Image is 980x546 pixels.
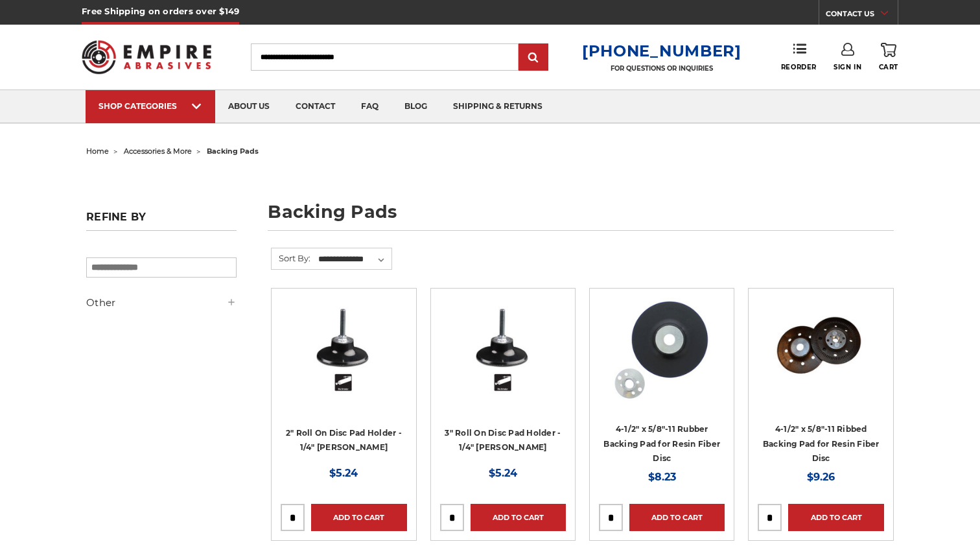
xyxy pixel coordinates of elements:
[215,90,283,123] a: about us
[769,298,873,401] img: 4.5 inch ribbed thermo plastic resin fiber disc backing pad
[445,428,561,453] a: 3" Roll On Disc Pad Holder - 1/4" [PERSON_NAME]
[763,424,880,463] a: 4-1/2" x 5/8"-11 Ribbed Backing Pad for Resin Fiber Disc
[582,64,741,73] p: FOR QUESTIONS OR INQUIRIES
[99,101,202,111] div: SHOP CATEGORIES
[440,298,566,423] a: 3" Roll On Disc Pad Holder - 1/4" Shank
[311,504,406,531] a: Add to Cart
[281,298,406,423] a: 2" Roll On Disc Pad Holder - 1/4" Shank
[599,298,725,423] a: 4-1/2" Resin Fiber Disc Backing Pad Flexible Rubber
[826,6,898,25] a: CONTACT US
[86,295,237,311] h5: Other
[781,43,817,71] a: Reorder
[610,298,714,401] img: 4-1/2" Resin Fiber Disc Backing Pad Flexible Rubber
[520,45,546,71] input: Submit
[124,147,192,156] a: accessories & more
[286,428,402,453] a: 2" Roll On Disc Pad Holder - 1/4" [PERSON_NAME]
[391,90,440,123] a: blog
[648,471,676,483] span: $8.23
[316,250,391,269] select: Sort By:
[283,90,348,123] a: contact
[879,43,898,71] a: Cart
[82,32,211,82] img: Empire Abrasives
[834,63,861,71] span: Sign In
[440,90,555,123] a: shipping & returns
[272,248,310,268] label: Sort By:
[758,298,883,423] a: 4.5 inch ribbed thermo plastic resin fiber disc backing pad
[471,504,566,531] a: Add to Cart
[348,90,391,123] a: faq
[86,147,109,156] a: home
[86,211,237,231] h5: Refine by
[788,504,883,531] a: Add to Cart
[879,63,898,71] span: Cart
[207,147,259,156] span: backing pads
[292,298,395,401] img: 2" Roll On Disc Pad Holder - 1/4" Shank
[582,42,741,60] a: [PHONE_NUMBER]
[329,467,358,479] span: $5.24
[603,424,720,463] a: 4-1/2" x 5/8"-11 Rubber Backing Pad for Resin Fiber Disc
[781,63,817,71] span: Reorder
[451,298,555,401] img: 3" Roll On Disc Pad Holder - 1/4" Shank
[807,471,835,483] span: $9.26
[629,504,725,531] a: Add to Cart
[268,203,894,231] h1: backing pads
[489,467,517,479] span: $5.24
